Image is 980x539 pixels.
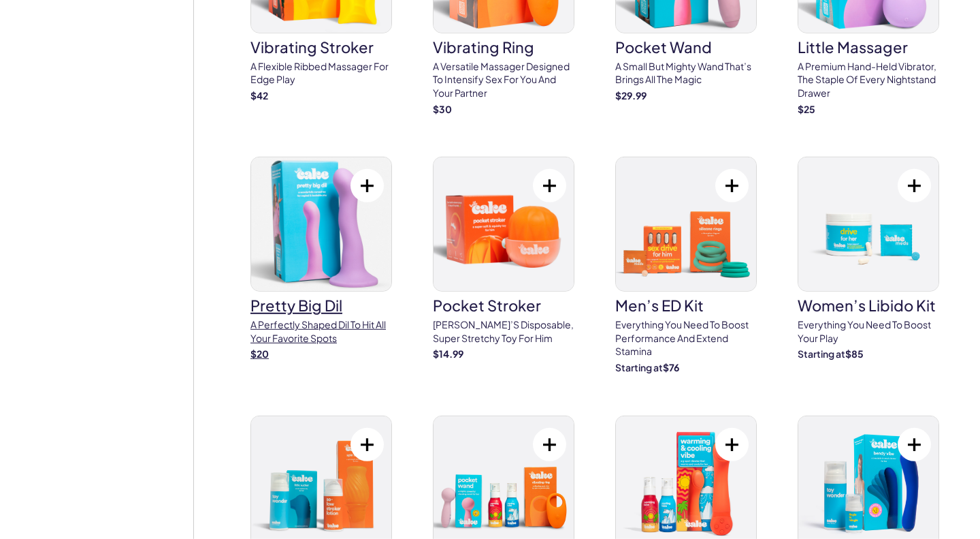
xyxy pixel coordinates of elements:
p: Everything you need to Boost Your Play [798,318,939,345]
img: pocket stroker [434,157,574,291]
img: Women’s Libido Kit [798,157,938,291]
span: Starting at [798,348,845,360]
a: Women’s Libido KitWomen’s Libido KitEverything you need to Boost Your PlayStarting at$85 [798,157,939,361]
h3: pretty big dil [250,298,392,313]
p: A versatile massager designed to Intensify sex for you and your partner [433,60,574,100]
strong: $ 20 [250,348,269,360]
p: A small but mighty wand that’s brings all the magic [615,60,757,87]
span: Starting at [615,361,663,373]
strong: $ 25 [798,103,815,115]
a: pretty big dilpretty big dilA perfectly shaped Dil to hit all your favorite spots$20 [250,157,392,361]
h3: Women’s Libido Kit [798,298,939,313]
p: [PERSON_NAME]’s disposable, super stretchy toy for him [433,318,574,345]
img: Men’s ED Kit [616,157,756,291]
p: A premium hand-held vibrator, the staple of every nightstand drawer [798,60,939,100]
h3: vibrating ring [433,40,574,55]
strong: $ 29.99 [615,89,647,102]
h3: vibrating stroker [250,40,392,55]
strong: $ 30 [433,103,452,115]
p: Everything You need to boost performance and extend Stamina [615,318,757,358]
strong: $ 76 [663,361,679,373]
strong: $ 85 [845,348,864,360]
strong: $ 14.99 [433,348,463,360]
h3: pocket wand [615,40,757,55]
h3: Men’s ED Kit [615,298,757,313]
h3: little massager [798,40,939,55]
strong: $ 42 [250,89,268,102]
p: A flexible ribbed massager for Edge play [250,60,392,87]
a: pocket strokerpocket stroker[PERSON_NAME]’s disposable, super stretchy toy for him$14.99 [433,157,574,361]
img: pretty big dil [251,157,391,291]
a: Men’s ED KitMen’s ED KitEverything You need to boost performance and extend StaminaStarting at$76 [615,157,757,374]
h3: pocket stroker [433,298,574,313]
p: A perfectly shaped Dil to hit all your favorite spots [250,318,392,345]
